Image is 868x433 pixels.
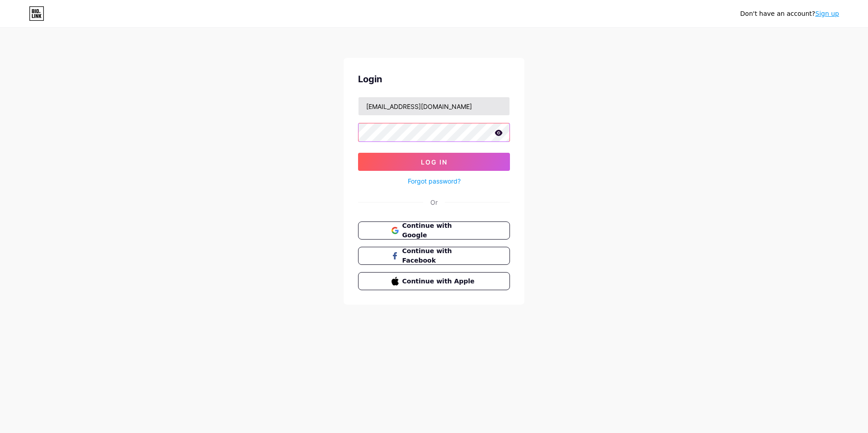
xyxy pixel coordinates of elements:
[358,153,510,171] button: Log In
[358,72,510,86] div: Login
[430,198,438,207] div: Or
[358,221,510,240] button: Continue with Google
[402,221,477,240] span: Continue with Google
[359,97,509,115] input: Username
[402,246,477,265] span: Continue with Facebook
[358,247,510,265] button: Continue with Facebook
[402,277,477,286] span: Continue with Apple
[421,158,448,166] span: Log In
[815,10,839,17] a: Sign up
[408,176,461,186] a: Forgot password?
[740,9,839,19] div: Don't have an account?
[358,272,510,290] button: Continue with Apple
